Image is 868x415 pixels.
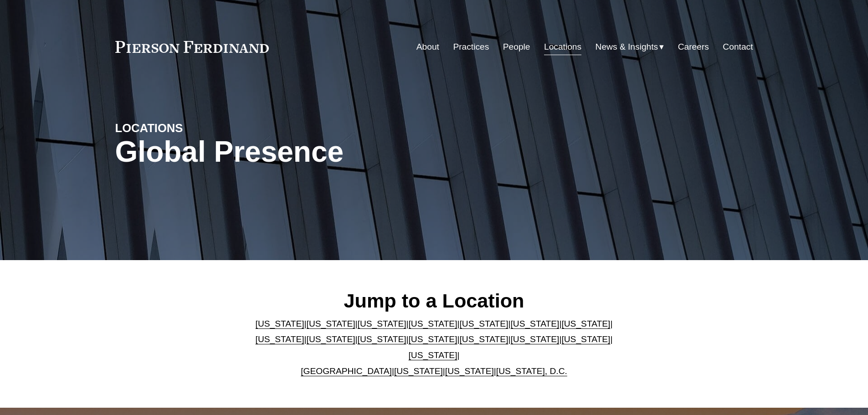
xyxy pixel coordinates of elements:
h1: Global Presence [115,135,540,169]
span: News & Insights [596,39,658,55]
a: Contact [723,38,753,56]
a: [US_STATE] [561,319,610,328]
a: [US_STATE] [510,319,559,328]
a: [US_STATE] [561,334,610,344]
a: [US_STATE] [445,366,494,376]
a: [US_STATE] [409,334,457,344]
a: People [503,38,530,56]
a: [US_STATE] [409,350,457,360]
a: [US_STATE] [409,319,457,328]
p: | | | | | | | | | | | | | | | | | | [248,316,620,379]
a: [US_STATE] [307,334,355,344]
a: About [416,38,439,56]
h4: LOCATIONS [115,121,275,135]
a: [US_STATE] [358,334,406,344]
a: [US_STATE] [307,319,355,328]
a: [US_STATE] [256,319,304,328]
a: [US_STATE] [358,319,406,328]
a: Locations [544,38,581,56]
a: [US_STATE] [510,334,559,344]
a: [US_STATE] [394,366,443,376]
a: [US_STATE], D.C. [496,366,567,376]
a: Careers [678,38,709,56]
a: [US_STATE] [256,334,304,344]
a: [US_STATE] [459,319,508,328]
h2: Jump to a Location [248,289,620,313]
a: [US_STATE] [459,334,508,344]
a: [GEOGRAPHIC_DATA] [301,366,392,376]
a: Practices [453,38,489,56]
a: folder dropdown [596,38,664,56]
